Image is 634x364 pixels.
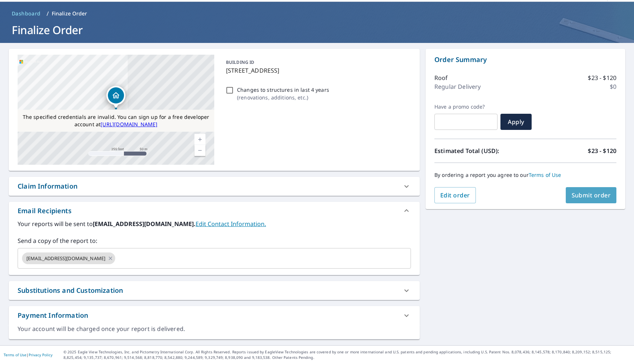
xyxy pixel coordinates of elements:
p: ( renovations, additions, etc. ) [237,94,329,101]
div: The specified credentials are invalid. You can sign up for a free developer account at [18,110,214,132]
p: | [4,353,52,357]
nav: breadcrumb [9,8,625,19]
p: BUILDING ID [226,59,254,65]
div: Email Recipients [9,202,420,219]
span: Submit order [572,191,611,199]
div: Substitutions and Customization [18,285,123,295]
a: Privacy Policy [29,352,52,357]
p: By ordering a report you agree to our [434,172,616,178]
div: Email Recipients [18,206,72,216]
p: Changes to structures in last 4 years [237,86,329,94]
p: [STREET_ADDRESS] [226,66,408,75]
a: Current Level 17, Zoom Out [194,145,205,156]
label: Send a copy of the report to: [18,236,411,245]
button: Submit order [566,187,617,203]
p: Estimated Total (USD): [434,146,525,155]
p: © 2025 Eagle View Technologies, Inc. and Pictometry International Corp. All Rights Reserved. Repo... [63,349,630,360]
div: Dropped pin, building 1, Residential property, 142 30th Ave Seattle, WA 98122 [106,86,125,109]
a: [URL][DOMAIN_NAME] [101,121,157,128]
div: The specified credentials are invalid. You can sign up for a free developer account at http://www... [18,110,214,132]
p: $23 - $120 [588,73,616,82]
p: Roof [434,73,448,82]
div: Claim Information [9,177,420,196]
p: Regular Delivery [434,82,481,91]
b: [EMAIL_ADDRESS][DOMAIN_NAME]. [93,220,196,228]
button: Edit order [434,187,476,203]
a: EditContactInfo [196,220,266,228]
h1: Finalize Order [9,22,625,37]
p: Finalize Order [52,10,87,17]
a: Terms of Use [4,352,26,357]
span: Dashboard [12,10,41,17]
p: $23 - $120 [588,146,616,155]
span: Apply [506,118,526,126]
a: Terms of Use [529,171,561,178]
div: Substitutions and Customization [9,281,420,300]
label: Have a promo code? [434,103,498,110]
button: Apply [500,114,532,130]
span: Edit order [440,191,470,199]
div: Your account will be charged once your report is delivered. [18,325,411,333]
a: Dashboard [9,8,44,19]
p: $0 [610,82,616,91]
span: [EMAIL_ADDRESS][DOMAIN_NAME] [22,255,110,262]
div: Claim Information [18,181,77,191]
div: [EMAIL_ADDRESS][DOMAIN_NAME] [22,252,115,264]
p: Order Summary [434,55,616,65]
label: Your reports will be sent to [18,219,411,228]
div: Payment Information [18,310,88,320]
li: / [47,9,49,18]
a: Current Level 17, Zoom In [194,134,205,145]
div: Payment Information [9,306,420,325]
